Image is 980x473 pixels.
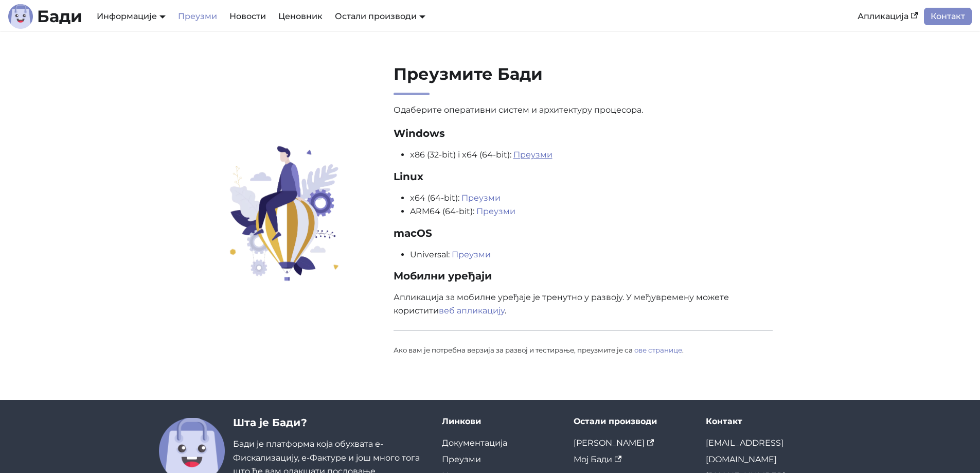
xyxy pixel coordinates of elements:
[394,227,773,240] h3: macOS
[8,4,82,29] a: ЛогоБади
[442,454,481,464] a: Преузми
[574,416,689,427] div: Остали производи
[574,454,621,464] a: Мој Бади
[8,4,33,29] img: Лого
[452,250,491,259] a: Преузми
[335,11,425,21] a: Остали производи
[394,170,773,183] h3: Linux
[37,8,82,25] b: Бади
[223,8,272,25] a: Новости
[442,416,558,427] div: Линкови
[851,8,924,25] a: Апликација
[461,193,501,203] a: Преузми
[394,64,773,95] h2: Преузмите Бади
[442,438,507,448] a: Документација
[394,270,773,283] h3: Мобилни уређаји
[410,205,773,218] li: ARM64 (64-bit):
[97,11,166,21] a: Информације
[394,103,773,117] p: Одаберите оперативни систем и архитектуру процесора.
[172,8,223,25] a: Преузми
[476,206,515,216] a: Преузми
[513,150,553,160] a: Преузми
[394,291,773,318] p: Апликација за мобилне уређаје је тренутно у развоју. У међувремену можете користити .
[394,127,773,140] h3: Windows
[233,416,425,429] h3: Шта је Бади?
[706,416,822,427] div: Контакт
[410,148,773,162] li: x86 (32-bit) i x64 (64-bit):
[205,145,362,282] img: Преузмите Бади
[410,248,773,261] li: Universal:
[924,8,972,25] a: Контакт
[574,438,654,448] a: [PERSON_NAME]
[272,8,329,25] a: Ценовник
[706,438,783,464] a: [EMAIL_ADDRESS][DOMAIN_NAME]
[410,191,773,205] li: x64 (64-bit):
[439,306,505,316] a: веб апликацију
[394,346,684,354] small: Ако вам је потребна верзија за развој и тестирање, преузмите је са .
[634,346,682,354] a: ове странице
